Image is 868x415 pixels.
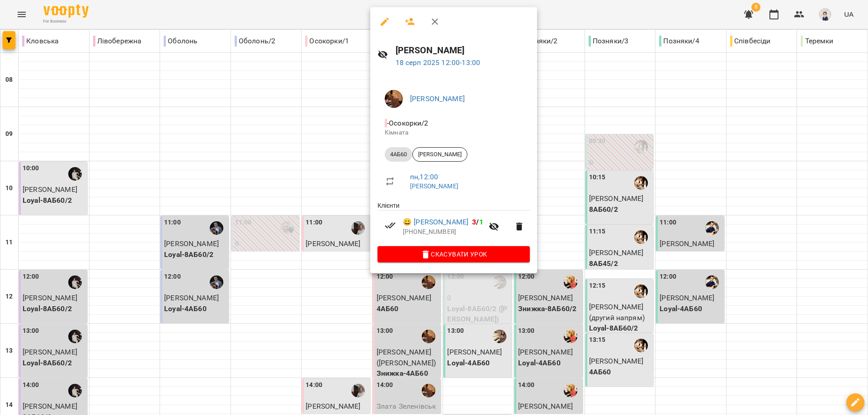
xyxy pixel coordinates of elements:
a: [PERSON_NAME] [410,94,465,103]
a: 18 серп 2025 12:00-13:00 [396,58,481,67]
span: 1 [479,218,483,226]
h6: [PERSON_NAME] [396,43,530,57]
a: пн , 12:00 [410,173,438,181]
p: [PHONE_NUMBER] [403,228,483,237]
span: Скасувати Урок [385,249,523,260]
p: Кімната [385,128,523,137]
span: 4АБ60 [385,150,412,159]
a: [PERSON_NAME] [410,182,458,190]
a: 😀 [PERSON_NAME] [403,217,468,228]
ul: Клієнти [377,201,530,246]
svg: Візит сплачено [385,220,396,231]
img: 595bd7ea64da3c863e2b44172db8ce0c.jpg [385,90,403,108]
b: / [472,218,483,226]
span: [PERSON_NAME] [413,150,467,159]
span: - Осокорки/2 [385,119,430,127]
span: 3 [472,218,476,226]
button: Скасувати Урок [377,246,530,262]
div: [PERSON_NAME] [412,147,467,162]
